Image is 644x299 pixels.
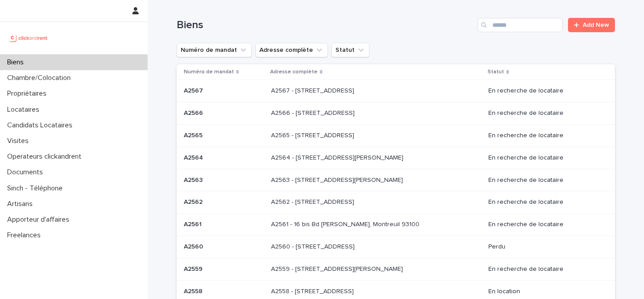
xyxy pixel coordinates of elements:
[270,67,318,77] p: Adresse complète
[184,219,203,228] p: A2561
[177,124,615,147] tr: A2565A2565 A2565 - [STREET_ADDRESS]A2565 - [STREET_ADDRESS] En recherche de locataire
[488,109,601,117] p: En recherche de locataire
[177,43,252,57] button: Numéro de mandat
[4,152,89,161] p: Operateurs clickandrent
[488,132,601,139] p: En recherche de locataire
[488,243,601,251] p: Perdu
[177,19,474,32] h1: Biens
[488,177,601,184] p: En recherche de locataire
[184,85,205,95] p: A2567
[184,130,204,139] p: A2565
[184,152,205,162] p: A2564
[271,108,356,117] p: A2566 - [STREET_ADDRESS]
[177,80,615,102] tr: A2567A2567 A2567 - [STREET_ADDRESS]A2567 - [STREET_ADDRESS] En recherche de locataire
[488,198,601,206] p: En recherche de locataire
[184,67,234,77] p: Numéro de mandat
[4,74,78,82] p: Chambre/Colocation
[4,200,40,208] p: Artisans
[271,241,356,251] p: A2560 - [STREET_ADDRESS]
[568,18,615,32] a: Add New
[184,108,205,117] p: A2566
[4,89,54,98] p: Propriétaires
[184,197,204,206] p: A2562
[4,105,47,114] p: Locataires
[184,264,204,273] p: A2559
[7,29,51,47] img: UCB0brd3T0yccxBKYDjQ
[4,184,70,193] p: Sinch - Téléphone
[4,215,76,224] p: Apporteur d'affaires
[271,219,421,228] p: A2561 - 16 bis Bd [PERSON_NAME], Montreuil 93100
[184,175,204,184] p: A2563
[488,265,601,273] p: En recherche de locataire
[184,241,205,251] p: A2560
[478,18,563,32] input: Search
[271,152,405,162] p: A2564 - [STREET_ADDRESS][PERSON_NAME]
[4,137,36,145] p: Visites
[184,286,204,295] p: A2558
[488,154,601,162] p: En recherche de locataire
[177,147,615,169] tr: A2564A2564 A2564 - [STREET_ADDRESS][PERSON_NAME]A2564 - [STREET_ADDRESS][PERSON_NAME] En recherch...
[271,130,356,139] p: A2565 - [STREET_ADDRESS]
[271,85,356,95] p: A2567 - [STREET_ADDRESS]
[487,67,504,77] p: Statut
[271,264,405,273] p: A2559 - [STREET_ADDRESS][PERSON_NAME]
[331,43,369,57] button: Statut
[177,258,615,280] tr: A2559A2559 A2559 - [STREET_ADDRESS][PERSON_NAME]A2559 - [STREET_ADDRESS][PERSON_NAME] En recherch...
[488,87,601,95] p: En recherche de locataire
[255,43,328,57] button: Adresse complète
[488,288,601,295] p: En location
[4,231,48,240] p: Freelances
[177,236,615,258] tr: A2560A2560 A2560 - [STREET_ADDRESS]A2560 - [STREET_ADDRESS] Perdu
[177,102,615,125] tr: A2566A2566 A2566 - [STREET_ADDRESS]A2566 - [STREET_ADDRESS] En recherche de locataire
[4,168,50,177] p: Documents
[4,121,80,130] p: Candidats Locataires
[271,286,356,295] p: A2558 - [STREET_ADDRESS]
[4,58,31,67] p: Biens
[177,191,615,214] tr: A2562A2562 A2562 - [STREET_ADDRESS]A2562 - [STREET_ADDRESS] En recherche de locataire
[583,22,609,28] span: Add New
[271,197,356,206] p: A2562 - [STREET_ADDRESS]
[177,169,615,191] tr: A2563A2563 A2563 - [STREET_ADDRESS][PERSON_NAME]A2563 - [STREET_ADDRESS][PERSON_NAME] En recherch...
[488,221,601,228] p: En recherche de locataire
[271,175,405,184] p: A2563 - 781 Avenue de Monsieur Teste, Montpellier 34070
[177,214,615,236] tr: A2561A2561 A2561 - 16 bis Bd [PERSON_NAME], Montreuil 93100A2561 - 16 bis Bd [PERSON_NAME], Montr...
